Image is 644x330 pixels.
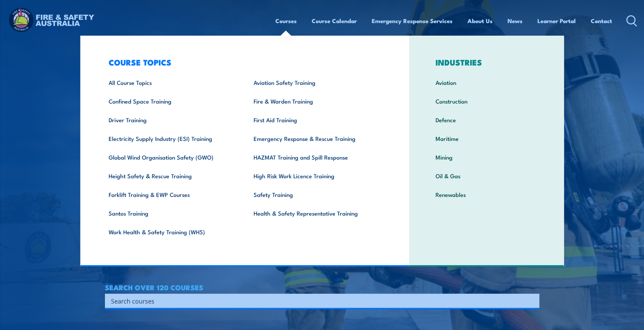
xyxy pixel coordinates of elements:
[243,110,388,129] a: First Aid Training
[591,12,612,30] a: Contact
[425,57,548,67] h3: INDUSTRIES
[243,204,388,222] a: Health & Safety Representative Training
[372,12,453,30] a: Emergency Response Services
[98,222,243,241] a: Work Health & Safety Training (WHS)
[98,57,388,67] h3: COURSE TOPICS
[112,296,526,306] form: Search form
[425,110,548,129] a: Defence
[243,129,388,148] a: Emergency Response & Rescue Training
[243,92,388,110] a: Fire & Warden Training
[98,92,243,110] a: Confined Space Training
[98,110,243,129] a: Driver Training
[98,73,243,92] a: All Course Topics
[243,73,388,92] a: Aviation Safety Training
[243,166,388,185] a: High Risk Work Licence Training
[528,296,537,306] button: Search magnifier button
[98,129,243,148] a: Electricity Supply Industry (ESI) Training
[425,148,548,166] a: Mining
[243,148,388,166] a: HAZMAT Training and Spill Response
[98,148,243,166] a: Global Wind Organisation Safety (GWO)
[425,185,548,204] a: Renewables
[425,73,548,92] a: Aviation
[98,166,243,185] a: Height Safety & Rescue Training
[105,283,539,291] h4: SEARCH OVER 120 COURSES
[275,12,297,30] a: Courses
[508,12,522,30] a: News
[425,92,548,110] a: Construction
[425,166,548,185] a: Oil & Gas
[98,185,243,204] a: Forklift Training & EWP Courses
[312,12,357,30] a: Course Calendar
[111,296,525,306] input: Search input
[467,12,493,30] a: About Us
[243,185,388,204] a: Safety Training
[537,12,576,30] a: Learner Portal
[425,129,548,148] a: Maritime
[98,204,243,222] a: Santos Training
